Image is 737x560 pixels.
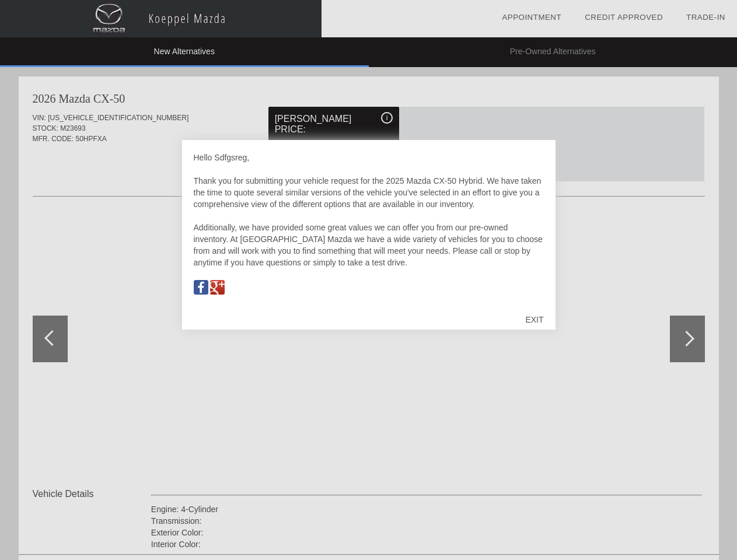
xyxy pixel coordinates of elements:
a: Credit Approved [585,13,663,22]
div: Hello Sdfgsreg, Thank you for submitting your vehicle request for the 2025 Mazda CX-50 Hybrid. We... [194,152,544,303]
a: Appointment [502,13,561,22]
div: EXIT [514,302,555,337]
img: Map to Koeppel Mazda [194,280,208,295]
img: Map to Koeppel Mazda [210,280,225,295]
a: Trade-In [686,13,725,22]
